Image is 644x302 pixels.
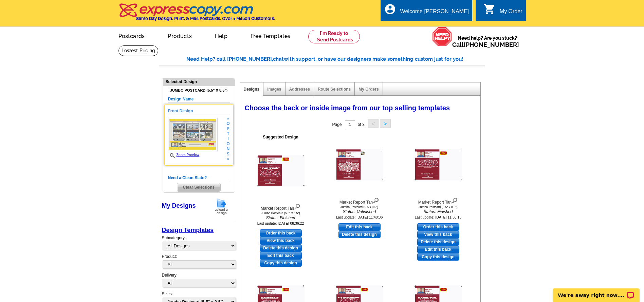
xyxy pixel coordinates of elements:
[157,27,203,43] a: Products
[432,27,452,46] img: help
[322,205,397,209] div: Jumbo Postcard (5.5 x 8.5")
[380,119,391,128] button: >
[415,149,462,181] img: Market Report Tan
[267,87,281,92] a: Images
[400,8,469,18] div: Welcome [PERSON_NAME]
[243,215,318,221] i: Status: Finished
[168,175,230,181] h5: Need a Clean Slate?
[415,215,462,219] small: Last update: [DATE] 11:56:15
[417,246,459,253] a: edit this design
[273,56,284,62] span: chat
[168,108,230,114] h5: Front Design
[401,205,476,209] div: Jumbo Postcard (5.5" x 8.5")
[168,96,230,102] h5: Design Name
[226,152,229,157] span: s
[108,27,156,43] a: Postcards
[162,272,235,291] div: Delivery:
[168,118,218,151] img: small-thumb.jpg
[384,3,396,15] i: account_circle
[260,259,302,267] a: Copy this design
[244,87,260,92] a: Designs
[257,155,305,187] img: Market Report Tan
[260,237,302,244] a: View this back
[358,87,379,92] a: My Orders
[452,41,519,48] span: Call
[226,157,229,162] span: »
[226,136,229,141] span: i
[289,87,310,92] a: Addresses
[318,87,351,92] a: Route Selections
[226,131,229,136] span: t
[257,221,304,225] small: Last update: [DATE] 08:36:22
[373,196,379,204] img: view design details
[243,202,318,211] div: Market Report Tan
[163,78,235,85] div: Selected Design
[186,55,485,63] div: Need Help? call [PHONE_NUMBER], with support, or have our designers make something custom just fo...
[322,209,397,215] i: Status: Unfinished
[417,253,459,261] a: Copy this design
[452,35,522,48] span: Need help? Are you stuck?
[168,153,200,157] a: Zoom Preview
[417,223,459,231] a: use this design
[483,7,522,16] a: shopping_cart My Order
[338,231,381,238] a: Delete this design
[226,121,229,126] span: o
[263,135,298,139] b: Suggested Design
[162,253,235,272] div: Product:
[245,104,450,112] span: Choose the back or inside image from our top selling templates
[332,122,342,127] span: Page
[358,122,365,127] span: of 3
[294,202,300,210] img: view design details
[226,116,229,121] span: »
[417,238,459,246] a: Delete this design
[162,202,196,209] a: My Designs
[336,215,383,219] small: Last update: [DATE] 11:48:36
[500,8,522,18] div: My Order
[464,41,519,48] a: [PHONE_NUMBER]
[136,16,275,21] h4: Same Day Design, Print, & Mail Postcards. Over 1 Million Customers.
[226,147,229,152] span: n
[168,88,230,93] h4: Jumbo Postcard (5.5" x 8.5")
[260,252,302,259] a: edit this design
[162,235,235,253] div: Subcategory:
[226,126,229,131] span: p
[204,27,238,43] a: Help
[213,198,230,215] img: upload-design
[322,196,397,205] div: Market Report Tan
[240,27,301,43] a: Free Templates
[336,149,383,181] img: Market Report Tan
[243,211,318,215] div: Jumbo Postcard (5.5" x 8.5")
[162,227,214,233] a: Design Templates
[260,229,302,237] a: use this design
[368,119,379,128] button: <
[549,281,644,302] iframe: LiveChat chat widget
[260,244,302,252] a: Delete this design
[177,183,220,191] span: Clear Selections
[401,196,476,205] div: Market Report Tan
[401,209,476,215] i: Status: Finished
[338,223,381,231] a: use this design
[226,141,229,147] span: o
[118,8,275,21] a: Same Day Design, Print, & Mail Postcards. Over 1 Million Customers.
[483,3,496,15] i: shopping_cart
[452,196,458,204] img: view design details
[417,231,459,238] a: View this back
